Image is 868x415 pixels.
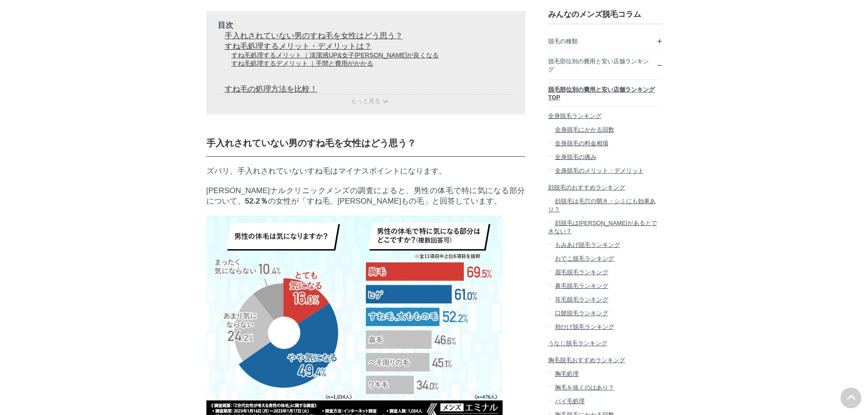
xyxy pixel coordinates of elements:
[555,323,614,330] span: 頬ひげ脱毛ランキング
[225,31,403,40] a: 手入れされていない男のすね毛を女性はどう思う？
[218,20,514,31] p: 目次
[548,198,656,213] span: 顔脱毛は毛穴の開き・シミにも効果あり？
[548,279,662,293] a: 鼻毛脱毛ランキング
[548,216,662,238] a: 顔脱毛は[PERSON_NAME]があるとできない？
[548,164,662,178] a: 全身脱毛のメリット・デメリット
[548,107,662,123] a: 全身脱毛ランキング
[548,123,662,137] a: 全身脱毛にかかる回数
[288,138,416,148] strong: 男のすね毛を女性はどう思う？
[548,220,657,235] span: 顔脱毛は[PERSON_NAME]があるとできない？
[548,58,649,73] span: 脱毛部位別の費用と安い店舗ランキング
[231,60,374,67] a: すね毛処理するデメリット ｜手間と費用がかかる
[231,51,439,59] a: すね毛処理するメリット ｜清潔感UP&女子[PERSON_NAME]が良くなる
[555,370,579,377] span: 胸毛処理
[548,350,662,367] a: 胸毛脱毛おすすめランキング
[555,384,614,391] span: 胸毛を抜くのはあり？
[548,238,662,252] a: もみあげ脱毛ランキング
[548,113,601,119] span: 全身脱毛ランキング
[225,85,318,93] a: すね毛の処理方法を比較！
[555,282,608,289] span: 鼻毛脱毛ランキング
[351,97,380,104] span: もっと見る
[555,269,608,276] span: 眉毛脱毛ランキング
[548,178,662,195] a: 顔脱毛のおすすめランキング
[555,310,608,317] span: 口髭脱毛ランキング
[548,184,625,191] span: 顔脱毛のおすすめランキング
[548,340,607,347] span: うなじ脱毛ランキング
[548,334,662,351] a: うなじ脱毛ランキング
[548,86,655,101] span: 脱毛部位別の費用と安い店舗ランキングTOP
[206,185,525,206] p: [PERSON_NAME]ナルクリニックメンズの調査によると、男性の体毛で特に気になる部分について、 の女性が「すね毛、[PERSON_NAME]もの毛」と回答しています。
[548,38,578,45] span: 脱毛の種類
[548,137,662,150] a: 全身脱毛の料金相場
[206,166,525,176] p: ズバリ、手入れされていないすね毛はマイナスポイントになります。
[555,154,596,160] span: 全身脱毛の痛み
[548,31,662,51] a: 脱毛の種類
[548,51,662,79] a: 脱毛部位別の費用と安い店舗ランキング
[548,395,662,408] a: パイ毛処理
[548,9,662,20] h3: みんなのメンズ脱毛コラム
[548,80,662,106] a: 脱毛部位別の費用と安い店舗ランキングTOP
[555,126,614,133] span: 全身脱毛にかかる回数
[548,367,662,381] a: 胸毛処理
[548,320,662,334] a: 頬ひげ脱毛ランキング
[555,140,608,147] span: 全身脱毛の料金相場
[555,241,620,248] span: もみあげ脱毛ランキング
[548,266,662,279] a: 眉毛脱毛ランキング
[548,195,662,216] a: 顔脱毛は毛穴の開き・シミにも効果あり？
[555,398,585,405] span: パイ毛処理
[548,293,662,307] a: 耳毛脱毛ランキング
[555,167,644,174] span: 全身脱毛のメリット・デメリット
[548,307,662,320] a: 口髭脱毛ランキング
[841,388,861,408] img: PAGE UP
[555,296,608,303] span: 耳毛脱毛ランキング
[548,357,625,364] span: 胸毛脱毛おすすめランキング
[548,381,662,395] a: 胸毛を抜くのはあり？
[206,138,416,148] span: 手入れされていない
[548,252,662,266] a: おでこ脱毛ランキング
[225,42,372,51] a: すね毛処理するメリット・デメリットは？
[548,150,662,164] a: 全身脱毛の痛み
[245,197,268,205] strong: 52.2％
[555,255,614,262] span: おでこ脱毛ランキング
